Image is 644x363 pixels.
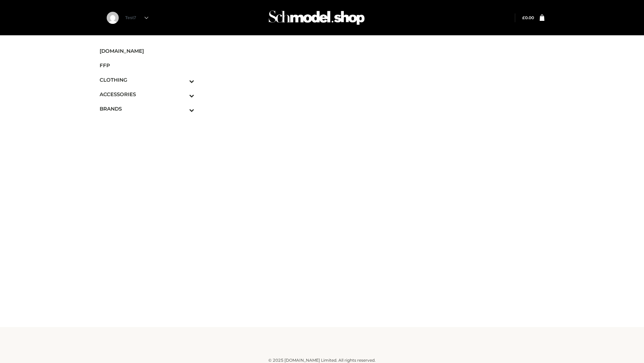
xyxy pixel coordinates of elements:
span: CLOTHING [100,76,194,84]
button: Toggle Submenu [171,73,194,87]
a: FFP [100,58,194,73]
a: [DOMAIN_NAME] [100,44,194,58]
a: £0.00 [522,15,534,20]
span: BRANDS [100,105,194,113]
a: ACCESSORIESToggle Submenu [100,87,194,102]
a: Test7 [125,15,148,20]
button: Toggle Submenu [171,87,194,102]
span: [DOMAIN_NAME] [100,47,194,55]
bdi: 0.00 [522,15,534,20]
span: £ [522,15,525,20]
img: Schmodel Admin 964 [266,4,367,31]
button: Toggle Submenu [171,102,194,116]
a: BRANDSToggle Submenu [100,102,194,116]
a: CLOTHINGToggle Submenu [100,73,194,87]
span: ACCESSORIES [100,90,194,98]
span: FFP [100,62,194,69]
